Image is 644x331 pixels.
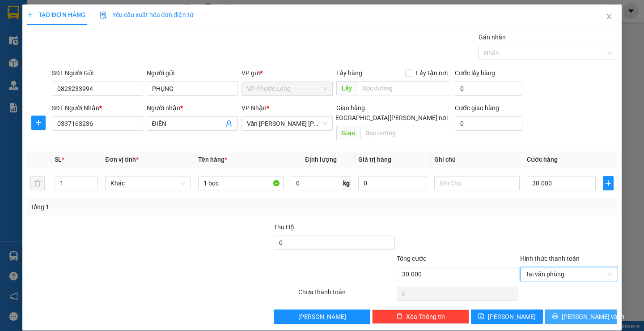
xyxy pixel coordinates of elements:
span: Giao [336,126,360,140]
input: Ghi Chú [434,176,520,190]
span: plus [27,12,33,18]
button: deleteXóa Thông tin [372,310,469,324]
span: Giao hàng [336,104,365,112]
span: Đơn vị tính [105,156,139,163]
span: close [606,13,613,20]
label: Gán nhãn [479,34,506,41]
span: VP Phước Long [247,82,327,95]
input: 0 [358,176,427,190]
span: plus [603,180,613,187]
span: VP Nhận [241,104,267,112]
div: SĐT Người Gửi [52,68,143,78]
span: [GEOGRAPHIC_DATA][PERSON_NAME] nơi [326,113,451,123]
span: save [478,313,484,320]
span: [PERSON_NAME] [488,312,536,322]
div: Chưa thanh toán [297,287,396,303]
span: delete [396,313,402,320]
div: Người nhận [147,103,238,113]
button: Close [597,4,622,30]
div: Người gửi [147,68,238,78]
div: Tổng: 1 [30,202,249,212]
input: Cước giao hàng [455,116,522,131]
label: Hình thức thanh toán [520,255,580,262]
button: printer[PERSON_NAME] và In [545,310,617,324]
span: plus [32,119,45,126]
input: Dọc đường [357,81,451,95]
th: Ghi chú [431,151,523,168]
div: VP gửi [241,68,333,78]
span: Lấy hàng [336,69,362,77]
span: [PERSON_NAME] [298,312,346,322]
span: Tên hàng [198,156,227,163]
div: SĐT Người Nhận [52,103,143,113]
input: VD: Bàn, Ghế [198,176,284,190]
span: Khác [110,176,185,190]
button: save[PERSON_NAME] [471,310,543,324]
span: Lấy tận nơi [412,68,451,78]
span: Xóa Thông tin [406,312,445,322]
span: Cước hàng [527,156,558,163]
span: Tổng cước [397,255,426,262]
label: Cước lấy hàng [455,69,495,77]
button: plus [603,176,614,190]
span: [PERSON_NAME] và In [562,312,624,322]
button: [PERSON_NAME] [274,310,371,324]
button: plus [31,116,46,130]
span: printer [552,313,558,320]
span: kg [342,176,351,190]
input: Cước lấy hàng [455,82,522,96]
span: user-add [225,120,233,127]
span: Định lượng [305,156,337,163]
label: Cước giao hàng [455,104,499,112]
span: Tại văn phòng [525,267,612,281]
span: Lấy [336,81,357,95]
input: Dọc đường [360,126,451,140]
span: SL [55,156,62,163]
span: TẠO ĐƠN HÀNG [27,11,85,18]
span: Giá trị hàng [358,156,391,163]
img: icon [100,12,107,19]
button: delete [30,176,45,190]
span: Thu Hộ [274,224,294,231]
span: Yêu cầu xuất hóa đơn điện tử [100,11,194,18]
span: Văn phòng Hồ Chí Minh [247,117,327,130]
